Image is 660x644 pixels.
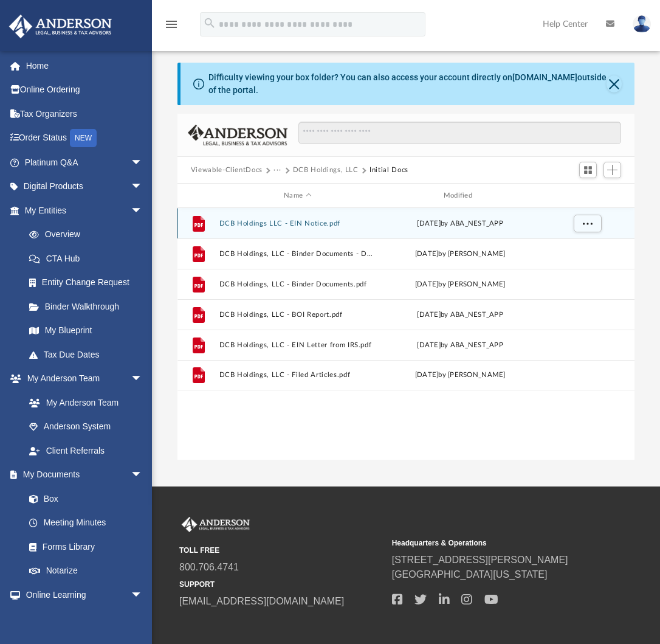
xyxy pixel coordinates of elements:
div: Difficulty viewing your box folder? You can also access your account directly on outside of the p... [208,71,607,97]
a: Platinum Q&Aarrow_drop_down [9,150,161,175]
a: Forms Library [17,535,149,559]
a: Tax Organizers [9,102,161,126]
a: Box [17,486,149,511]
button: Initial Docs [370,165,408,176]
button: Switch to Grid View [579,162,597,179]
div: Name [218,190,376,201]
a: Notarize [17,559,155,583]
span: arrow_drop_down [131,175,155,199]
div: [DATE] by [PERSON_NAME] [382,249,539,260]
span: arrow_drop_down [131,583,155,608]
span: arrow_drop_down [131,150,155,175]
div: id [183,190,213,201]
a: Entity Change Request [17,271,161,295]
i: search [203,16,216,30]
button: DCB Holdings, LLC - Filed Articles.pdf [219,371,376,379]
div: [DATE] by ABA_NEST_APP [382,218,539,229]
a: Tax Due Dates [17,342,161,367]
div: grid [177,208,634,460]
button: DCB Holdings LLC - EIN Notice.pdf [219,220,376,227]
a: Binder Walkthrough [17,294,161,319]
a: Home [9,54,161,78]
a: [GEOGRAPHIC_DATA][US_STATE] [392,569,548,580]
a: [DOMAIN_NAME] [512,72,577,82]
a: My Documentsarrow_drop_down [9,463,155,487]
input: Search files and folders [298,122,622,145]
a: Client Referrals [17,438,155,463]
button: DCB Holdings, LLC - BOI Report.pdf [219,311,376,319]
div: NEW [70,129,97,147]
a: Digital Productsarrow_drop_down [9,175,161,199]
a: My Anderson Teamarrow_drop_down [9,367,155,391]
a: 800.706.4741 [179,562,239,572]
div: Modified [381,190,538,201]
img: User Pic [633,15,651,33]
button: More options [573,215,601,233]
a: Online Ordering [9,78,161,102]
a: Anderson System [17,415,155,439]
a: [STREET_ADDRESS][PERSON_NAME] [392,555,568,565]
div: [DATE] by ABA_NEST_APP [382,340,539,351]
a: Order StatusNEW [9,126,161,151]
a: My Anderson Team [17,390,149,415]
button: Viewable-ClientDocs [191,165,263,176]
button: DCB Holdings, LLC - EIN Letter from IRS.pdf [219,341,376,349]
a: [EMAIL_ADDRESS][DOMAIN_NAME] [179,596,344,606]
small: Headquarters & Operations [392,538,596,549]
div: id [544,190,629,201]
small: TOLL FREE [179,545,383,556]
span: arrow_drop_down [131,463,155,488]
button: Close [607,75,622,92]
small: SUPPORT [179,579,383,590]
a: Overview [17,223,161,247]
a: CTA Hub [17,246,161,271]
span: arrow_drop_down [131,198,155,223]
a: Meeting Minutes [17,511,155,535]
span: arrow_drop_down [131,367,155,392]
a: My Entitiesarrow_drop_down [9,198,161,223]
button: ··· [273,165,281,176]
div: [DATE] by ABA_NEST_APP [382,310,539,320]
a: menu [164,23,179,32]
div: [DATE] by [PERSON_NAME] [382,279,539,290]
img: Anderson Advisors Platinum Portal [179,517,252,533]
a: My Blueprint [17,319,155,343]
button: DCB Holdings, LLC - Binder Documents - DocuSigned.pdf [219,250,376,258]
div: [DATE] by [PERSON_NAME] [382,370,539,381]
button: DCB Holdings, LLC - Binder Documents.pdf [219,280,376,288]
a: Online Learningarrow_drop_down [9,583,155,607]
button: Add [603,162,622,179]
button: DCB Holdings, LLC [293,165,359,176]
img: Anderson Advisors Platinum Portal [5,15,115,38]
i: menu [164,17,179,32]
